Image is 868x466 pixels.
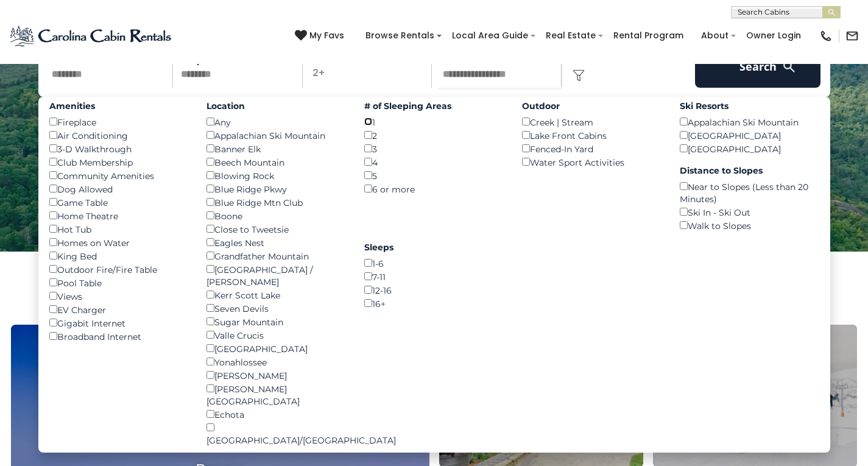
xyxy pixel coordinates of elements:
div: Appalachian Ski Mountain [680,115,819,129]
div: Pool Table [49,276,189,289]
div: [GEOGRAPHIC_DATA] [680,129,819,142]
div: Broadband Internet [49,330,189,343]
h3: Select Your Destination [9,282,859,325]
div: 7-11 [364,270,504,283]
a: Real Estate [540,26,602,45]
div: Hot Tub [49,222,189,236]
div: EV Charger [49,303,189,316]
div: Valle Crucis [206,328,346,342]
div: 3 [364,142,504,155]
div: Beech Mountain [206,155,346,169]
div: Views [49,289,189,303]
label: Distance to Slopes [680,164,819,177]
div: [PERSON_NAME][GEOGRAPHIC_DATA] [206,382,346,408]
div: Yonahlossee [206,355,346,369]
div: Home Theatre [49,209,189,222]
div: 16+ [364,297,504,310]
div: Walk to Slopes [680,219,819,232]
div: 3-D Walkthrough [49,142,189,155]
div: Fenced-In Yard [522,142,662,155]
div: Creek | Stream [522,115,662,129]
div: Community Amenities [49,169,189,182]
img: phone-regular-black.png [819,29,833,43]
div: Fireplace [49,115,189,129]
img: Blue-2.png [9,24,174,48]
div: Any [206,115,346,129]
div: Boone [206,209,346,222]
div: Ski In - Ski Out [680,205,819,219]
div: Club Membership [49,155,189,169]
div: 4 [364,155,504,169]
div: Water Sport Activities [522,155,662,169]
img: search-regular-white.png [782,59,797,74]
div: Blue Ridge Mtn Club [206,196,346,209]
label: Amenities [49,100,189,112]
div: [GEOGRAPHIC_DATA] [680,142,819,155]
label: # of Sleeping Areas [364,100,504,112]
div: Banner Elk [206,142,346,155]
a: My Favs [295,29,347,43]
div: Game Table [49,196,189,209]
a: Browse Rentals [359,26,440,45]
div: 1 [364,115,504,129]
div: Appalachian Ski Mountain [206,129,346,142]
button: Search [695,45,821,88]
label: Outdoor [522,100,662,112]
div: Blue Ridge Pkwy [206,182,346,196]
div: 6 or more [364,182,504,196]
label: Location [206,100,346,112]
div: Echota [206,408,346,421]
img: filter--v1.png [573,69,585,82]
div: Blowing Rock [206,169,346,182]
div: [GEOGRAPHIC_DATA] / [PERSON_NAME] [206,263,346,288]
img: mail-regular-black.png [845,29,859,43]
div: Gigabit Internet [49,316,189,330]
div: Eagles Nest [206,236,346,249]
label: Sleeps [364,241,504,253]
div: Outdoor Fire/Fire Table [49,263,189,276]
a: Rental Program [607,26,690,45]
div: Close to Tweetsie [206,222,346,236]
div: Grandfather Mountain [206,249,346,263]
div: Lake Front Cabins [522,129,662,142]
div: 12-16 [364,283,504,297]
div: Homes on Water [49,236,189,249]
div: Seven Devils [206,302,346,315]
div: Dog Allowed [49,182,189,196]
a: About [695,26,735,45]
div: 2 [364,129,504,142]
a: Local Area Guide [446,26,534,45]
div: 1-6 [364,256,504,270]
label: Ski Resorts [680,100,819,112]
div: [PERSON_NAME] [206,369,346,382]
div: Air Conditioning [49,129,189,142]
a: Owner Login [740,26,807,45]
div: Sugar Mountain [206,315,346,328]
p: 2+ [306,45,432,88]
span: My Favs [309,29,344,42]
div: 5 [364,169,504,182]
div: Kerr Scott Lake [206,288,346,302]
div: [GEOGRAPHIC_DATA]/[GEOGRAPHIC_DATA] [206,421,346,447]
div: [GEOGRAPHIC_DATA] [206,342,346,355]
div: King Bed [49,249,189,263]
div: Near to Slopes (Less than 20 Minutes) [680,180,819,205]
